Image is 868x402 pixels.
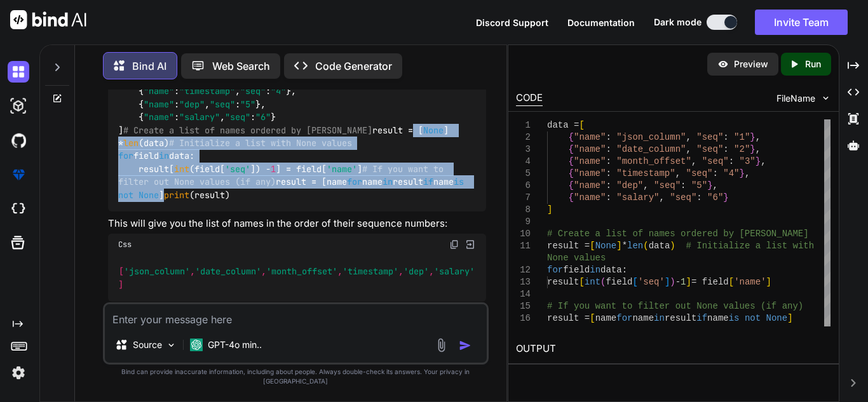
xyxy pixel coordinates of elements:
[516,180,531,192] div: 6
[8,130,29,151] img: githubDark
[766,313,788,323] span: None
[240,86,266,97] span: "seq"
[745,168,750,178] span: ,
[723,132,728,142] span: :
[756,156,761,166] span: }
[616,168,675,178] span: "timestamp"
[383,176,393,187] span: in
[670,192,696,203] span: "seq"
[174,163,189,175] span: int
[144,112,174,123] span: "name"
[118,33,469,201] code: data = [ { : , : }, { : , : }, { : , : }, { : , : }, { : , : }, { : , : } ] result = [ ] * (data)...
[606,192,611,203] span: :
[118,189,133,201] span: not
[195,266,261,278] span: 'date_column'
[691,156,696,166] span: ,
[729,277,734,287] span: [
[574,144,606,154] span: "name"
[569,144,574,154] span: {
[569,132,574,142] span: {
[632,313,654,323] span: name
[139,189,159,201] span: None
[118,239,132,250] span: Css
[632,277,637,287] span: [
[707,192,723,203] span: "6"
[327,163,357,175] span: 'name'
[686,132,691,142] span: ,
[547,229,809,239] span: # Create a list of names ordered by [PERSON_NAME]
[108,217,486,231] p: This will give you the list of names in the order of their sequence numbers:
[516,264,531,276] div: 12
[643,241,648,251] span: (
[713,180,718,191] span: ,
[579,120,584,130] span: [
[616,144,686,154] span: "date_column"
[675,168,681,178] span: ,
[240,98,255,110] span: "5"
[638,277,665,287] span: 'seq'
[654,16,702,29] span: Dark mode
[696,192,702,203] span: :
[569,168,574,178] span: {
[569,156,574,166] span: {
[649,241,670,251] span: data
[776,92,815,105] span: FileName
[144,86,174,97] span: "name"
[567,16,635,29] button: Documentation
[508,334,839,364] h2: OUTPUT
[271,86,286,97] span: "4"
[423,176,433,187] span: if
[590,313,595,323] span: [
[342,266,398,278] span: 'timestamp'
[8,198,29,220] img: cloudideIcon
[579,277,584,287] span: [
[691,180,707,191] span: "5"
[516,144,531,156] div: 3
[159,151,169,162] span: in
[675,277,681,287] span: -
[516,216,531,228] div: 9
[118,151,133,162] span: for
[574,156,606,166] span: "name"
[787,313,792,323] span: ]
[585,277,600,287] span: int
[103,367,489,386] p: Bind can provide inaccurate information, including about people. Always double-check its answers....
[563,265,590,275] span: field
[547,277,579,287] span: result
[124,266,190,278] span: 'json_column'
[255,112,271,123] span: "6"
[225,163,250,175] span: 'seq'
[820,93,831,104] img: chevron down
[10,10,86,29] img: Bind AI
[670,241,675,251] span: )
[606,144,611,154] span: :
[476,17,548,28] span: Discord Support
[516,192,531,204] div: 7
[755,10,848,35] button: Invite Team
[454,176,464,187] span: is
[547,265,563,275] span: for
[654,313,665,323] span: in
[179,112,220,123] span: "salary"
[423,124,444,136] span: None
[729,156,734,166] span: :
[590,241,595,251] span: [
[574,168,606,178] span: "name"
[616,156,691,166] span: "month_offset"
[616,313,632,323] span: for
[569,180,574,191] span: {
[516,240,531,252] div: 11
[686,144,691,154] span: ,
[590,265,600,275] span: in
[210,98,235,110] span: "seq"
[144,98,174,110] span: "name"
[166,340,177,351] img: Pick Models
[756,144,761,154] span: ,
[569,192,574,203] span: {
[750,132,755,142] span: }
[696,132,723,142] span: "seq"
[622,265,627,275] span: :
[606,277,632,287] span: field
[266,266,337,278] span: 'month_offset'
[723,168,739,178] span: "4"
